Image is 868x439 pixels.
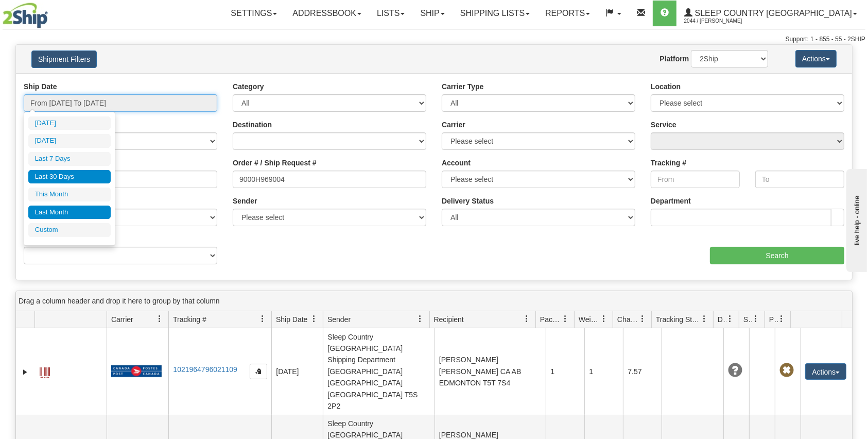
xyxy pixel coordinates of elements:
span: Charge [617,314,639,325]
button: Actions [805,363,846,380]
li: Custom [28,223,111,237]
td: [DATE] [271,328,323,415]
td: 1 [584,328,623,415]
span: Recipient [434,314,464,325]
span: Ship Date [276,314,307,325]
label: Tracking # [651,158,686,168]
a: Packages filter column settings [557,310,574,328]
span: Sleep Country [GEOGRAPHIC_DATA] [692,9,852,18]
label: Order # / Ship Request # [233,158,317,168]
td: [PERSON_NAME] [PERSON_NAME] CA AB EDMONTON T5T 7S4 [435,328,546,415]
span: 2044 / [PERSON_NAME] [684,16,761,26]
a: Weight filter column settings [595,310,613,328]
label: Delivery Status [442,196,494,206]
iframe: chat widget [844,167,867,272]
a: Reports [537,1,598,26]
label: Carrier [442,120,465,130]
li: [DATE] [28,134,111,148]
label: Destination [233,120,272,130]
button: Actions [795,50,837,67]
li: [DATE] [28,116,111,130]
a: Addressbook [285,1,369,26]
span: Carrier [111,314,133,325]
a: Pickup Status filter column settings [773,310,790,328]
li: Last 7 Days [28,152,111,166]
input: To [755,171,844,188]
span: Pickup Status [769,314,778,325]
a: Expand [20,367,30,377]
label: Platform [659,54,689,64]
span: Shipment Issues [743,314,752,325]
button: Shipment Filters [31,50,97,68]
td: Sleep Country [GEOGRAPHIC_DATA] Shipping Department [GEOGRAPHIC_DATA] [GEOGRAPHIC_DATA] [GEOGRAPH... [323,328,435,415]
a: Ship Date filter column settings [305,310,323,328]
a: Shipment Issues filter column settings [747,310,765,328]
label: Category [233,81,264,92]
span: Pickup Not Assigned [779,363,794,378]
a: 1021964796021109 [173,365,237,374]
a: Sleep Country [GEOGRAPHIC_DATA] 2044 / [PERSON_NAME] [676,1,865,26]
li: Last Month [28,206,111,220]
label: Account [442,158,471,168]
input: Search [710,247,844,264]
span: Tracking # [173,314,206,325]
div: Support: 1 - 855 - 55 - 2SHIP [3,35,865,44]
span: Tracking Status [656,314,701,325]
label: Service [651,120,676,130]
label: Location [651,81,681,92]
a: Charge filter column settings [634,310,651,328]
span: Weight [579,314,600,325]
input: From [651,171,740,188]
span: Sender [327,314,351,325]
a: Recipient filter column settings [518,310,535,328]
label: Ship Date [24,81,57,92]
a: Shipping lists [453,1,537,26]
li: Last 30 Days [28,170,111,184]
img: 20 - Canada Post [111,365,162,378]
a: Tracking # filter column settings [254,310,271,328]
div: live help - online [8,9,95,16]
div: grid grouping header [16,291,852,311]
label: Sender [233,196,257,206]
button: Copy to clipboard [250,364,267,379]
a: Sender filter column settings [412,310,429,328]
li: This Month [28,188,111,201]
a: Lists [369,1,412,26]
label: Department [651,196,691,206]
a: Settings [223,1,285,26]
a: Ship [412,1,452,26]
a: Tracking Status filter column settings [696,310,713,328]
span: Packages [540,314,562,325]
span: Delivery Status [718,314,726,325]
span: Unknown [728,363,742,378]
label: Carrier Type [442,81,483,92]
td: 7.57 [623,328,662,415]
a: Carrier filter column settings [151,310,168,328]
a: Delivery Status filter column settings [721,310,739,328]
img: logo2044.jpg [3,3,48,28]
td: 1 [546,328,584,415]
a: Label [40,363,50,379]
